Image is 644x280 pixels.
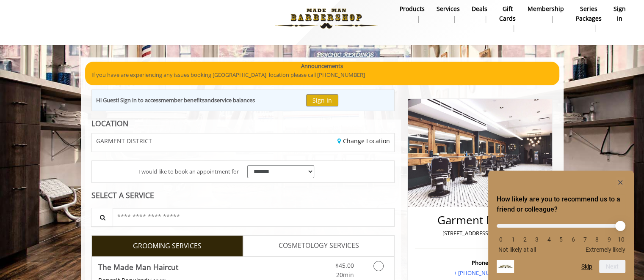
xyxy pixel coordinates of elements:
span: COSMETOLOGY SERVICES [279,240,359,251]
a: Productsproducts [394,3,431,25]
div: How likely are you to recommend us to a friend or colleague? Select an option from 0 to 10, with ... [497,218,625,253]
button: Service Search [91,208,113,227]
p: [STREET_ADDRESS][US_STATE] [417,229,543,238]
span: Not likely at all [498,246,536,253]
button: Skip [581,263,592,270]
div: Hi Guest! Sign in to access and [96,96,255,105]
b: The Made Man Haircut [98,261,178,273]
button: Hide survey [615,177,625,188]
b: sign in [614,4,626,23]
span: $45.00 [335,261,354,269]
a: sign insign in [608,3,632,25]
li: 7 [581,236,589,243]
li: 8 [593,236,601,243]
li: 10 [617,236,625,243]
b: service balances [214,96,255,104]
a: Change Location [337,137,390,145]
li: 5 [557,236,565,243]
li: 4 [545,236,553,243]
p: If you have are experiencing any issues booking [GEOGRAPHIC_DATA] location please call [PHONE_NUM... [91,71,553,79]
a: Series packagesSeries packages [570,3,608,34]
b: member benefits [161,96,205,104]
li: 9 [605,236,614,243]
li: 0 [497,236,505,243]
b: gift cards [499,4,516,23]
b: Announcements [301,62,343,71]
b: Series packages [576,4,602,23]
li: 2 [521,236,529,243]
h2: How likely are you to recommend us to a friend or colleague? Select an option from 0 to 10, with ... [497,194,625,215]
b: products [400,4,425,14]
a: ServicesServices [431,3,466,25]
b: Deals [472,4,487,14]
div: How likely are you to recommend us to a friend or colleague? Select an option from 0 to 10, with ... [497,177,625,273]
b: Membership [528,4,564,14]
b: Services [437,4,460,14]
div: SELECT A SERVICE [91,191,395,199]
a: + [PHONE_NUMBER] [454,269,506,277]
a: Gift cardsgift cards [493,3,522,34]
h3: Phone [417,260,543,266]
button: Next question [599,260,625,273]
span: GROOMING SERVICES [133,241,202,252]
li: 3 [533,236,541,243]
span: Extremely likely [586,246,625,253]
a: DealsDeals [466,3,493,25]
li: 6 [569,236,577,243]
h2: Garment District [417,214,543,226]
span: GARMENT DISTRICT [96,138,152,144]
span: I would like to book an appointment for [138,167,239,176]
b: LOCATION [91,118,128,128]
a: MembershipMembership [522,3,570,25]
li: 1 [509,236,517,243]
button: Sign In [306,94,338,106]
span: 20min [336,271,354,279]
